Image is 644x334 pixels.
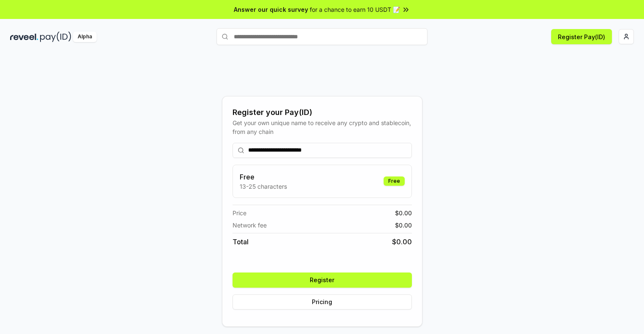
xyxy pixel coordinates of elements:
[10,32,38,42] img: reveel_dark
[233,273,412,288] button: Register
[233,208,246,217] span: Price
[240,172,287,182] h3: Free
[233,118,412,136] div: Get your own unique name to receive any crypto and stablecoin, from any chain
[384,176,405,186] div: Free
[395,208,412,217] span: $ 0.00
[395,221,412,230] span: $ 0.00
[40,32,71,42] img: pay_id
[233,107,412,118] div: Register your Pay(ID)
[551,29,612,44] button: Register Pay(ID)
[233,237,249,247] span: Total
[310,5,400,14] span: for a chance to earn 10 USDT 📝
[240,182,287,191] p: 13-25 characters
[233,221,267,230] span: Network fee
[73,32,97,42] div: Alpha
[234,5,308,14] span: Answer our quick survey
[233,294,412,310] button: Pricing
[392,237,412,247] span: $ 0.00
